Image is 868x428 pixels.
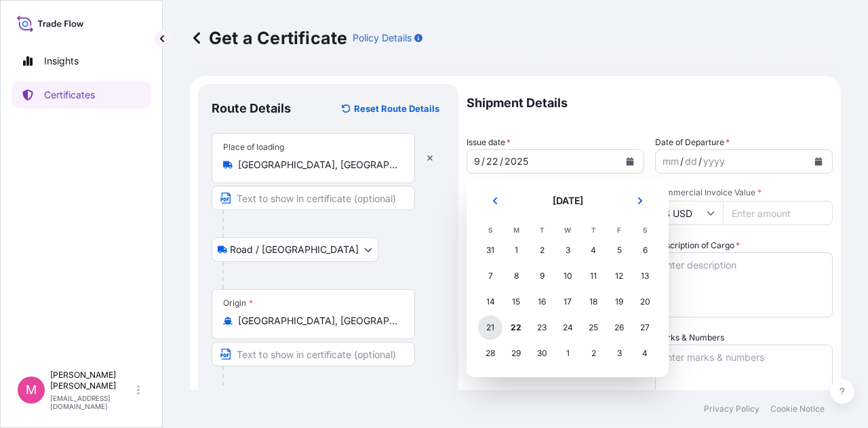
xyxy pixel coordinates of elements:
th: F [606,222,632,237]
div: Sunday, September 21, 2025 [478,315,502,340]
div: Sunday, August 31, 2025 [478,238,502,262]
div: Wednesday, September 10, 2025 [555,264,580,288]
div: Thursday, October 2, 2025 [581,341,606,366]
div: Thursday, September 4, 2025 [581,238,606,262]
div: Saturday, September 6, 2025 [633,238,657,262]
div: Saturday, September 13, 2025 [633,264,657,288]
div: Thursday, September 18, 2025 [581,290,606,314]
div: Monday, September 29, 2025 [504,341,528,366]
div: Wednesday, September 17, 2025 [555,290,580,314]
div: Saturday, September 20, 2025 [633,290,657,314]
div: September 2025 [477,190,658,366]
div: Monday, September 15, 2025 [504,290,528,314]
div: Monday, September 8, 2025 [504,264,528,288]
div: Thursday, September 11, 2025 [581,264,606,288]
section: Calendar [467,179,669,377]
div: Sunday, September 14, 2025 [478,290,502,314]
button: Next [625,190,655,212]
th: T [529,222,555,237]
th: S [632,222,658,237]
th: M [503,222,529,237]
p: Get a Certificate [190,27,347,49]
div: Thursday, September 25, 2025 [581,315,606,340]
div: Saturday, October 4, 2025 [633,341,657,366]
p: Policy Details [353,31,412,45]
div: Friday, September 19, 2025 [607,290,631,314]
div: Friday, September 12, 2025 [607,264,631,288]
th: S [477,222,503,237]
div: Tuesday, September 23, 2025 [530,315,554,340]
div: Tuesday, September 9, 2025 [530,264,554,288]
h2: [DATE] [518,194,617,208]
button: Previous [480,190,510,212]
div: Wednesday, September 24, 2025 [555,315,580,340]
div: Sunday, September 7, 2025 [478,264,502,288]
div: Saturday, September 27, 2025 [633,315,657,340]
div: Tuesday, September 30, 2025 [530,341,554,366]
div: Monday, September 1, 2025 [504,238,528,262]
table: September 2025 [477,222,658,366]
div: Sunday, September 28, 2025 [478,341,502,366]
div: Tuesday, September 2, 2025 [530,238,554,262]
div: Friday, September 5, 2025 [607,238,631,262]
div: Friday, September 26, 2025 [607,315,631,340]
div: Wednesday, September 3, 2025 [555,238,580,262]
div: Tuesday, September 16, 2025 [530,290,554,314]
div: Today, Monday, September 22, 2025 selected [504,315,528,340]
th: T [580,222,606,237]
div: Friday, October 3, 2025 [607,341,631,366]
th: W [555,222,580,237]
div: Wednesday, October 1, 2025 [555,341,580,366]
